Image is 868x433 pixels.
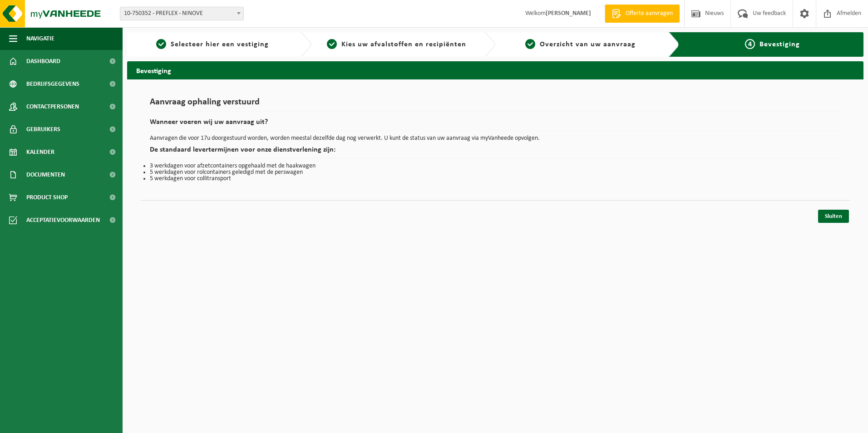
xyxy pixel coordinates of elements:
[150,146,841,158] h2: De standaard levertermijnen voor onze dienstverlening zijn:
[132,39,293,50] a: 1Selecteer hier een vestiging
[150,135,841,142] p: Aanvragen die voor 17u doorgestuurd worden, worden meestal dezelfde dag nog verwerkt. U kunt de s...
[150,169,841,176] li: 5 werkdagen voor rolcontainers geledigd met de perswagen
[171,41,269,48] span: Selecteer hier een vestiging
[150,163,841,169] li: 3 werkdagen voor afzetcontainers opgehaald met de haakwagen
[127,61,863,79] h2: Bevestiging
[26,186,68,209] span: Product Shop
[26,209,100,231] span: Acceptatievoorwaarden
[150,98,841,112] h1: Aanvraag ophaling verstuurd
[327,39,337,49] span: 2
[500,39,661,50] a: 3Overzicht van uw aanvraag
[26,50,60,73] span: Dashboard
[341,41,466,48] span: Kies uw afvalstoffen en recipiënten
[818,210,849,223] a: Sluiten
[26,118,60,141] span: Gebruikers
[759,41,800,48] span: Bevestiging
[745,39,755,49] span: 4
[156,39,166,49] span: 1
[540,41,636,48] span: Overzicht van uw aanvraag
[120,7,243,20] span: 10-750352 - PREFLEX - NINOVE
[525,39,535,49] span: 3
[623,9,675,18] span: Offerte aanvragen
[26,163,65,186] span: Documenten
[316,39,478,50] a: 2Kies uw afvalstoffen en recipiënten
[150,118,841,131] h2: Wanneer voeren wij uw aanvraag uit?
[120,7,244,20] span: 10-750352 - PREFLEX - NINOVE
[26,95,79,118] span: Contactpersonen
[150,176,841,182] li: 5 werkdagen voor collitransport
[26,73,79,95] span: Bedrijfsgegevens
[605,5,680,23] a: Offerte aanvragen
[26,27,54,50] span: Navigatie
[546,10,591,17] strong: [PERSON_NAME]
[26,141,54,163] span: Kalender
